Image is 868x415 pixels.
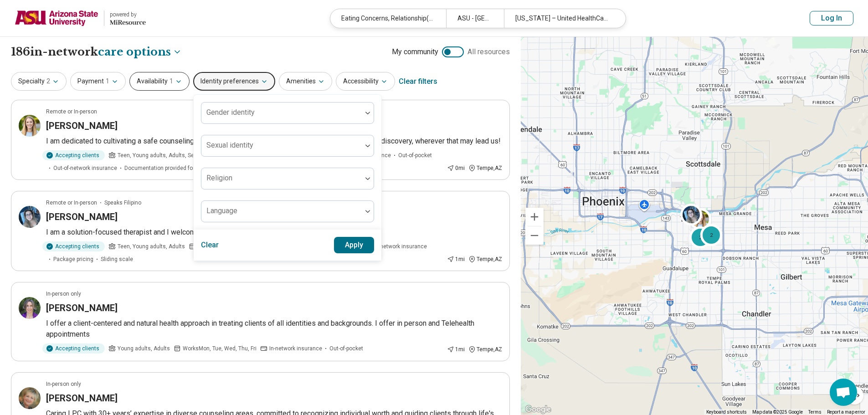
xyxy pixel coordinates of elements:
[447,255,465,263] div: 1 mi
[752,410,803,415] span: Map data ©2025 Google
[193,72,275,91] button: Identity preferences
[446,9,504,28] div: ASU - [GEOGRAPHIC_DATA], [GEOGRAPHIC_DATA], [GEOGRAPHIC_DATA]
[101,255,133,263] span: Sliding scale
[46,302,118,314] h3: [PERSON_NAME]
[206,141,253,149] label: Sexual identity
[447,345,465,354] div: 1 mi
[810,11,853,26] button: Log In
[46,210,118,223] h3: [PERSON_NAME]
[279,72,332,91] button: Amenities
[118,242,185,251] span: Teen, Young adults, Adults
[468,164,502,172] div: Tempe , AZ
[830,379,857,406] div: Open chat
[46,318,502,340] p: I offer a client-centered and natural health approach in treating clients of all identities and b...
[46,227,502,238] p: I am a solution-focused therapist and I welcome and affirm clients of all identities and backgrou...
[206,174,232,182] label: Religion
[46,77,50,86] span: 2
[46,290,81,298] p: In-person only
[46,199,97,207] p: Remote or In-person
[129,72,190,91] button: Availability1
[46,136,502,147] p: I am dedicated to cultivating a safe counseling space in the pursuit of authenticity, collaborati...
[468,345,502,354] div: Tempe , AZ
[467,46,510,57] span: All resources
[42,343,105,354] div: Accepting clients
[118,344,170,353] span: Young adults, Adults
[98,44,171,60] span: care options
[124,164,228,172] span: Documentation provided for patient filling
[689,226,711,248] div: 2
[447,164,465,172] div: 0 mi
[104,199,141,207] span: Speaks Filipino
[363,242,427,251] span: Out-of-network insurance
[700,224,722,246] div: 2
[70,72,126,91] button: Payment1
[183,344,257,353] span: Works Mon, Tue, Wed, Thu, Fri
[269,344,322,353] span: In-network insurance
[504,9,620,28] div: [US_STATE] – United HealthCare
[46,108,97,116] p: Remote or In-person
[46,392,118,405] h3: [PERSON_NAME]
[334,237,375,253] button: Apply
[336,72,395,91] button: Accessibility
[42,241,105,251] div: Accepting clients
[53,255,93,263] span: Package pricing
[399,71,437,92] div: Clear filters
[42,150,105,160] div: Accepting clients
[11,72,67,91] button: Specialty2
[106,77,109,86] span: 1
[201,237,219,253] button: Clear
[398,151,432,159] span: Out-of-pocket
[330,9,446,28] div: Eating Concerns, Relationship(s) with Partner/Husband/Wife
[11,44,182,60] h1: 186 in-network
[392,46,438,57] span: My community
[206,108,255,117] label: Gender identity
[46,119,118,132] h3: [PERSON_NAME]
[118,151,239,159] span: Teen, Young adults, Adults, Seniors (65 or older)
[46,380,81,388] p: In-person only
[808,410,822,415] a: Terms (opens in new tab)
[169,77,173,86] span: 1
[525,208,544,226] button: Zoom in
[827,410,865,415] a: Report a map error
[15,7,98,29] img: Arizona State University
[468,255,502,263] div: Tempe , AZ
[329,344,363,353] span: Out-of-pocket
[53,164,117,172] span: Out-of-network insurance
[110,10,146,19] div: powered by
[15,7,146,29] a: Arizona State Universitypowered by
[206,206,237,215] label: Language
[98,44,182,60] button: Care options
[525,226,544,245] button: Zoom out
